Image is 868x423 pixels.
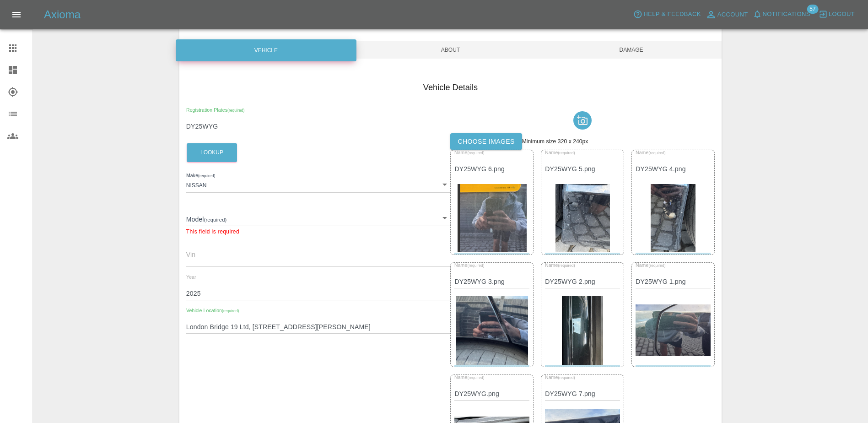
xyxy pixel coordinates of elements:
[454,150,485,156] span: Name
[468,151,485,155] small: (required)
[522,138,588,145] span: Minimum size 320 x 240px
[186,107,244,113] span: Registration Plates
[186,228,451,237] p: This field is required
[187,143,237,162] button: Lookup
[763,9,810,20] span: Notifications
[198,174,215,178] small: (required)
[44,7,81,22] h5: Axioma
[717,10,748,20] span: Account
[816,7,857,22] button: Logout
[186,251,195,258] span: Vin
[558,151,575,155] small: (required)
[703,7,750,22] a: Account
[649,151,666,155] small: (required)
[541,41,722,59] span: Damage
[631,7,703,22] button: Help & Feedback
[558,375,575,380] small: (required)
[450,133,522,150] label: Choose images
[636,150,666,156] span: Name
[186,176,451,193] div: NISSAN
[227,108,244,112] small: (required)
[454,262,485,268] span: Name
[829,9,855,20] span: Logout
[186,81,715,94] h4: Vehicle Details
[186,274,196,280] span: Year
[222,309,239,313] small: (required)
[5,4,27,26] button: Open drawer
[558,263,575,267] small: (required)
[545,262,575,268] span: Name
[360,41,541,59] span: About
[636,262,666,268] span: Name
[468,375,485,380] small: (required)
[186,172,215,179] label: Make
[643,9,701,20] span: Help & Feedback
[468,263,485,267] small: (required)
[454,374,485,380] span: Name
[176,39,356,61] div: Vehicle
[186,308,239,313] span: Vehicle Location
[807,5,818,14] span: 57
[750,7,813,22] button: Notifications
[545,150,575,156] span: Name
[545,374,575,380] span: Name
[649,263,666,267] small: (required)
